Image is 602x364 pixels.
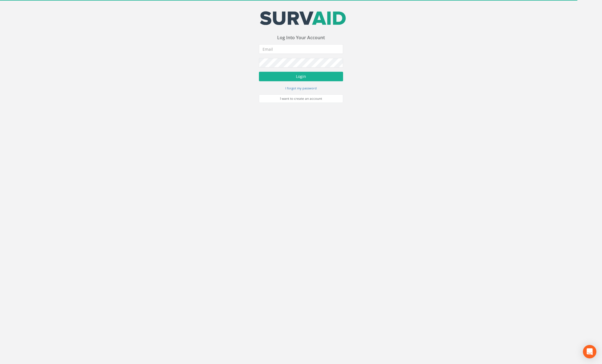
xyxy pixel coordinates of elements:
[285,85,317,91] a: I forgot my password
[259,94,343,103] a: I want to create an account
[259,35,343,40] h3: Log Into Your Account
[285,86,317,90] small: I forgot my password
[259,44,343,54] input: Email
[259,72,343,81] button: Login
[583,345,596,358] div: Open Intercom Messenger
